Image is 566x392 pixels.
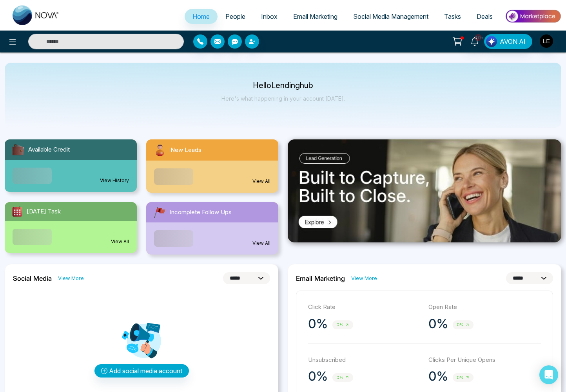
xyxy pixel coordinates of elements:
[171,146,201,155] span: New Leads
[477,13,493,20] span: Deals
[504,7,561,25] img: Market-place.gif
[11,143,25,157] img: availableCredit.svg
[288,139,561,242] img: .
[332,320,353,329] span: 0%
[428,303,541,312] p: Open Rate
[486,36,497,47] img: Lead Flow
[252,240,270,247] a: View All
[185,9,218,24] a: Home
[225,13,245,20] span: People
[345,9,436,24] a: Social Media Management
[436,9,469,24] a: Tasks
[221,82,345,89] p: Hello Lendinghub
[221,95,345,102] p: Here's what happening in your account [DATE].
[308,303,421,312] p: Click Rate
[351,275,377,282] a: View More
[94,364,189,378] button: Add social media account
[293,13,337,20] span: Email Marketing
[152,143,167,157] img: newLeads.svg
[13,5,60,25] img: Nova CRM Logo
[285,9,345,24] a: Email Marketing
[252,178,270,185] a: View All
[141,202,283,255] a: Incomplete Follow UpsView All
[13,275,52,282] h2: Social Media
[484,34,532,49] button: AVON AI
[170,208,232,217] span: Incomplete Follow Ups
[475,34,482,41] span: 10+
[308,356,421,365] p: Unsubscribed
[27,207,61,216] span: [DATE] Task
[58,275,84,282] a: View More
[444,13,461,20] span: Tasks
[453,320,473,329] span: 0%
[218,9,253,24] a: People
[469,9,501,24] a: Deals
[122,321,161,360] img: Analytics png
[28,145,70,154] span: Available Credit
[453,373,473,382] span: 0%
[500,37,526,46] span: AVON AI
[428,369,448,384] p: 0%
[152,205,167,219] img: followUps.svg
[465,34,484,48] a: 10+
[308,316,328,332] p: 0%
[353,13,428,20] span: Social Media Management
[296,275,345,282] h2: Email Marketing
[308,369,328,384] p: 0%
[540,34,553,48] img: User Avatar
[253,9,285,24] a: Inbox
[100,177,129,184] a: View History
[192,13,210,20] span: Home
[428,316,448,332] p: 0%
[428,356,541,365] p: Clicks Per Unique Opens
[141,139,283,193] a: New LeadsView All
[261,13,278,20] span: Inbox
[111,238,129,245] a: View All
[539,365,558,384] div: Open Intercom Messenger
[332,373,353,382] span: 0%
[11,205,24,218] img: todayTask.svg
